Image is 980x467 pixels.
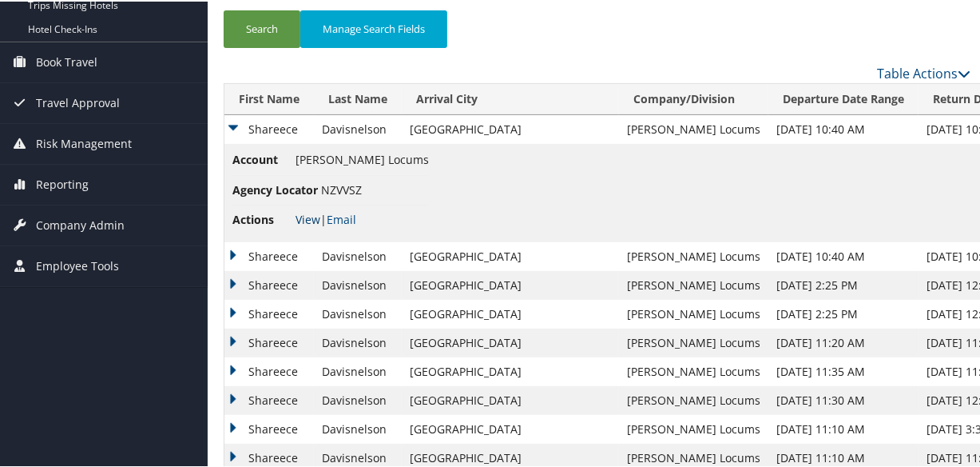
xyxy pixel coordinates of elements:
[36,245,119,285] span: Employee Tools
[300,9,447,46] button: Manage Search Fields
[402,385,619,413] td: [GEOGRAPHIC_DATA]
[619,114,768,142] td: [PERSON_NAME] Locums
[224,9,300,46] button: Search
[314,269,402,298] td: Davisnelson
[619,298,768,327] td: [PERSON_NAME] Locums
[314,82,402,114] th: Last Name: activate to sort column ascending
[402,356,619,385] td: [GEOGRAPHIC_DATA]
[402,327,619,356] td: [GEOGRAPHIC_DATA]
[314,356,402,385] td: Davisnelson
[314,413,402,442] td: Davisnelson
[768,356,919,385] td: [DATE] 11:35 AM
[619,356,768,385] td: [PERSON_NAME] Locums
[619,327,768,356] td: [PERSON_NAME] Locums
[36,41,97,81] span: Book Travel
[402,298,619,327] td: [GEOGRAPHIC_DATA]
[619,413,768,442] td: [PERSON_NAME] Locums
[232,210,292,227] span: Actions
[768,298,919,327] td: [DATE] 2:25 PM
[224,114,314,142] td: Shareece
[224,269,314,298] td: Shareece
[314,241,402,269] td: Davisnelson
[314,327,402,356] td: Davisnelson
[224,327,314,356] td: Shareece
[36,122,132,162] span: Risk Management
[619,385,768,413] td: [PERSON_NAME] Locums
[402,82,619,114] th: Arrival City: activate to sort column ascending
[619,241,768,269] td: [PERSON_NAME] Locums
[327,210,356,226] a: Email
[36,82,120,122] span: Travel Approval
[619,269,768,298] td: [PERSON_NAME] Locums
[224,356,314,385] td: Shareece
[768,385,919,413] td: [DATE] 11:30 AM
[768,269,919,298] td: [DATE] 2:25 PM
[402,413,619,442] td: [GEOGRAPHIC_DATA]
[768,114,919,142] td: [DATE] 10:40 AM
[296,150,429,166] span: [PERSON_NAME] Locums
[768,327,919,356] td: [DATE] 11:20 AM
[296,210,320,226] a: View
[321,181,362,196] span: NZVVSZ
[224,241,314,269] td: Shareece
[877,63,970,81] a: Table Actions
[232,150,292,167] span: Account
[36,163,89,203] span: Reporting
[768,241,919,269] td: [DATE] 10:40 AM
[619,82,768,114] th: Company/Division
[232,180,318,198] span: Agency Locator
[224,298,314,327] td: Shareece
[36,204,125,244] span: Company Admin
[224,82,314,114] th: First Name: activate to sort column ascending
[314,385,402,413] td: Davisnelson
[768,82,919,114] th: Departure Date Range: activate to sort column ascending
[224,385,314,413] td: Shareece
[768,413,919,442] td: [DATE] 11:10 AM
[402,269,619,298] td: [GEOGRAPHIC_DATA]
[402,241,619,269] td: [GEOGRAPHIC_DATA]
[314,114,402,142] td: Davisnelson
[296,210,356,226] span: |
[224,413,314,442] td: Shareece
[402,114,619,142] td: [GEOGRAPHIC_DATA]
[314,298,402,327] td: Davisnelson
